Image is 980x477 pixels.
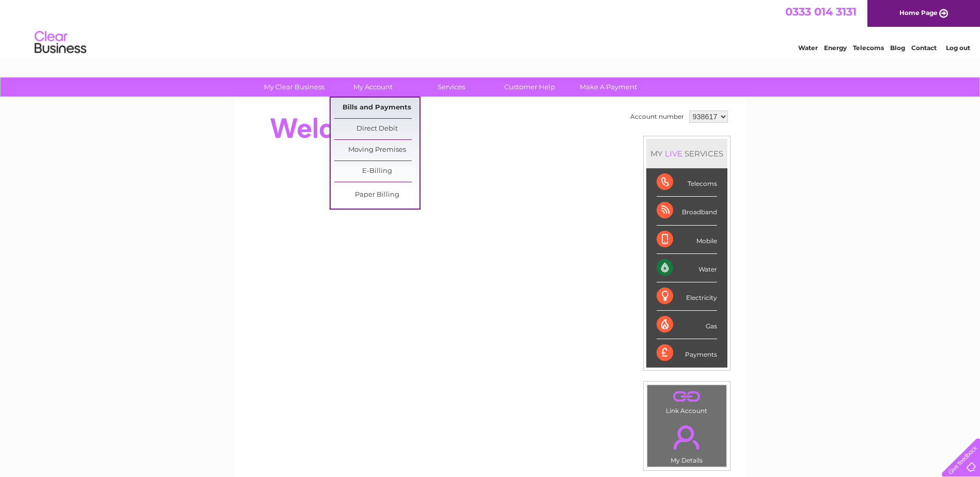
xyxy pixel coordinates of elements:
[334,119,419,139] a: Direct Debit
[853,44,884,52] a: Telecoms
[646,139,727,168] div: MY SERVICES
[650,388,724,406] a: .
[657,168,717,197] div: Telecoms
[946,44,970,52] a: Log out
[657,311,717,339] div: Gas
[246,6,735,50] div: Clear Business is a trading name of Verastar Limited (registered in [GEOGRAPHIC_DATA] No. 3667643...
[798,44,818,52] a: Water
[650,419,724,455] a: .
[334,98,419,118] a: Bills and Payments
[663,149,685,158] div: LIVE
[409,77,494,97] a: Services
[330,77,415,97] a: My Account
[657,282,717,311] div: Electricity
[657,197,717,225] div: Broadband
[647,385,727,417] td: Link Account
[334,185,419,205] a: Paper Billing
[785,5,857,18] a: 0333 014 3131
[657,254,717,282] div: Water
[252,77,337,97] a: My Clear Business
[566,77,651,97] a: Make A Payment
[34,27,87,58] img: logo.png
[487,77,572,97] a: Customer Help
[647,417,727,467] td: My Details
[334,140,419,161] a: Moving Premises
[824,44,847,52] a: Energy
[657,226,717,254] div: Mobile
[334,161,419,182] a: E-Billing
[628,108,687,125] td: Account number
[890,44,905,52] a: Blog
[657,339,717,367] div: Payments
[911,44,937,52] a: Contact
